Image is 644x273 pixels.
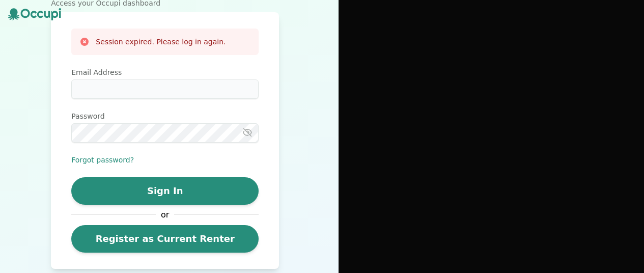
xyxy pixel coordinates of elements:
[96,37,226,47] h3: Session expired. Please log in again.
[71,111,259,121] label: Password
[71,155,134,165] button: Forgot password?
[156,209,174,221] span: or
[71,177,259,205] button: Sign In
[71,67,259,77] label: Email Address
[71,225,259,253] a: Register as Current Renter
